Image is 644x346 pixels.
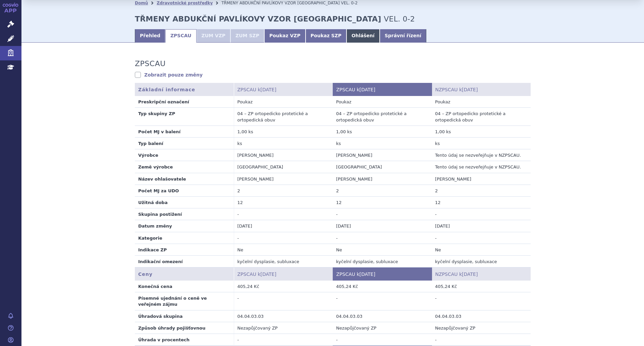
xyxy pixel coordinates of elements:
td: ks [333,138,432,149]
a: Poukaz VZP [264,29,306,43]
td: [PERSON_NAME] [234,149,333,161]
td: ks [432,138,531,149]
a: Poukaz SZP [306,29,346,43]
td: - [234,232,333,244]
td: 04.04.03.03 [234,310,333,322]
td: kyčelní dysplasie, subluxace [432,256,531,267]
th: ZPSCAU k [234,267,333,281]
strong: Typ skupiny ZP [138,111,175,116]
td: - [333,232,432,244]
td: - [333,208,432,220]
td: Ne [432,244,531,255]
strong: Skupina postižení [138,212,182,217]
td: - [432,292,531,310]
td: Poukaz [432,96,531,108]
td: 405,24 Kč [234,281,333,292]
th: ZPSCAU k [333,267,432,281]
h3: ZPSCAU [135,59,166,68]
strong: Kategorie [138,236,162,241]
td: 12 [432,197,531,208]
td: 2 [234,185,333,196]
td: Nezapůjčovaný ZP [333,322,432,334]
td: [PERSON_NAME] [333,173,432,185]
td: [DATE] [333,220,432,232]
td: 12 [333,197,432,208]
td: 12 [234,197,333,208]
td: 405,24 Kč [333,281,432,292]
td: 405,24 Kč [432,281,531,292]
td: 04 – ZP ortopedicko protetické a ortopedická obuv [333,108,432,126]
span: [DATE] [360,271,375,277]
th: NZPSCAU k [432,267,531,281]
th: NZPSCAU k [432,83,531,96]
strong: Indikační omezení [138,259,183,264]
strong: Název ohlašovatele [138,177,186,182]
td: kyčelní dysplasie, subluxace [333,256,432,267]
td: 1,00 ks [432,126,531,137]
td: 1,00 ks [333,126,432,137]
td: Tento údaj se nezveřejňuje v NZPSCAU. [432,149,531,161]
a: Zobrazit pouze změny [135,71,203,78]
strong: Užitná doba [138,200,168,205]
td: Tento údaj se nezveřejňuje v NZPSCAU. [432,161,531,173]
td: Ne [333,244,432,255]
td: - [234,292,333,310]
th: Ceny [135,267,234,281]
td: ks [234,138,333,149]
td: - [333,292,432,310]
a: Přehled [135,29,165,43]
td: 2 [333,185,432,196]
strong: Datum změny [138,224,172,229]
th: ZPSCAU k [333,83,432,96]
td: Poukaz [333,96,432,108]
td: Nezapůjčovaný ZP [234,322,333,334]
td: Poukaz [234,96,333,108]
td: Nezapůjčovaný ZP [432,322,531,334]
td: [PERSON_NAME] [234,173,333,185]
a: Domů [135,1,148,5]
td: [DATE] [432,220,531,232]
td: Ne [234,244,333,255]
span: TŘMENY ABDUKČNÍ PAVLÍKOVY VZOR [GEOGRAPHIC_DATA] [221,1,339,5]
td: [PERSON_NAME] [432,173,531,185]
td: [DATE] [234,220,333,232]
strong: Preskripční označení [138,99,189,104]
strong: TŘMENY ABDUKČNÍ PAVLÍKOVY VZOR [GEOGRAPHIC_DATA] [135,15,381,23]
td: 04 – ZP ortopedicko protetické a ortopedická obuv [432,108,531,126]
a: ZPSCAU [165,29,197,43]
td: 2 [432,185,531,196]
td: [GEOGRAPHIC_DATA] [234,161,333,173]
span: [DATE] [261,87,276,92]
strong: Typ balení [138,141,163,146]
span: [DATE] [462,87,478,92]
span: [DATE] [462,271,478,277]
td: - [234,334,333,346]
strong: Indikace ZP [138,247,167,252]
span: VEL. 0-2 [341,1,358,5]
td: - [432,334,531,346]
td: - [333,334,432,346]
td: 1,00 ks [234,126,333,137]
td: - [234,208,333,220]
strong: Výrobce [138,153,158,158]
strong: Úhradová skupina [138,314,182,319]
td: 04.04.03.03 [432,310,531,322]
strong: Počet MJ v balení [138,129,180,134]
td: - [432,208,531,220]
td: 04 – ZP ortopedicko protetické a ortopedická obuv [234,108,333,126]
a: Ohlášení [346,29,380,43]
strong: Konečná cena [138,284,172,289]
strong: Počet MJ za UDO [138,188,179,193]
strong: Způsob úhrady pojišťovnou [138,326,205,331]
th: Základní informace [135,83,234,96]
td: 04.04.03.03 [333,310,432,322]
td: - [432,232,531,244]
strong: Úhrada v procentech [138,337,190,342]
td: [PERSON_NAME] [333,149,432,161]
strong: Země výrobce [138,164,173,169]
span: [DATE] [360,87,375,92]
td: kyčelní dysplasie, subluxace [234,256,333,267]
th: ZPSCAU k [234,83,333,96]
a: Zdravotnické prostředky [157,1,213,5]
strong: Písemné ujednání o ceně ve veřejném zájmu [138,296,207,307]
